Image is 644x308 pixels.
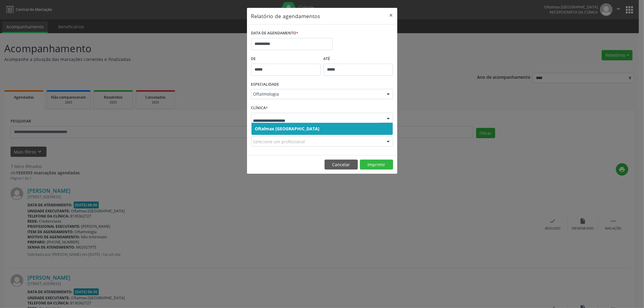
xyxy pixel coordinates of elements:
span: Oftalmax [GEOGRAPHIC_DATA] [255,126,320,132]
span: Selecione um profissional [253,138,305,145]
button: Cancelar [325,160,358,170]
button: Imprimir [360,160,393,170]
label: CLÍNICA [251,103,268,113]
button: Close [385,8,397,23]
label: ESPECIALIDADE [251,80,279,89]
label: ATÉ [324,54,393,64]
span: Oftalmologia [253,91,381,97]
h5: Relatório de agendamentos [251,12,320,20]
label: DATA DE AGENDAMENTO [251,29,299,38]
label: De [251,54,321,64]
